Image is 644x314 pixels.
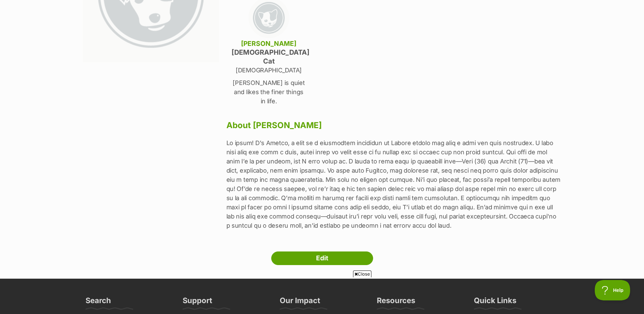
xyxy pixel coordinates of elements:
p: [DEMOGRAPHIC_DATA] [232,66,306,75]
iframe: Help Scout Beacon - Open [595,280,630,300]
p: [PERSON_NAME] is quiet and likes the finer things in life. [232,78,306,106]
iframe: Advertisement [199,280,446,311]
h3: Search [86,296,111,309]
span: Close [353,271,371,277]
p: Lo ipsum! D's Ametco, a elit se d eiusmodtem incididun ut Labore etdolo mag aliq e admi ven quis ... [226,138,562,230]
h3: Quick Links [474,296,516,309]
h3: Support [183,296,212,309]
h4: [DEMOGRAPHIC_DATA] Cat [232,48,306,66]
h4: [PERSON_NAME] [232,39,306,48]
a: Edit [271,251,373,265]
h3: About [PERSON_NAME] [226,121,562,130]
